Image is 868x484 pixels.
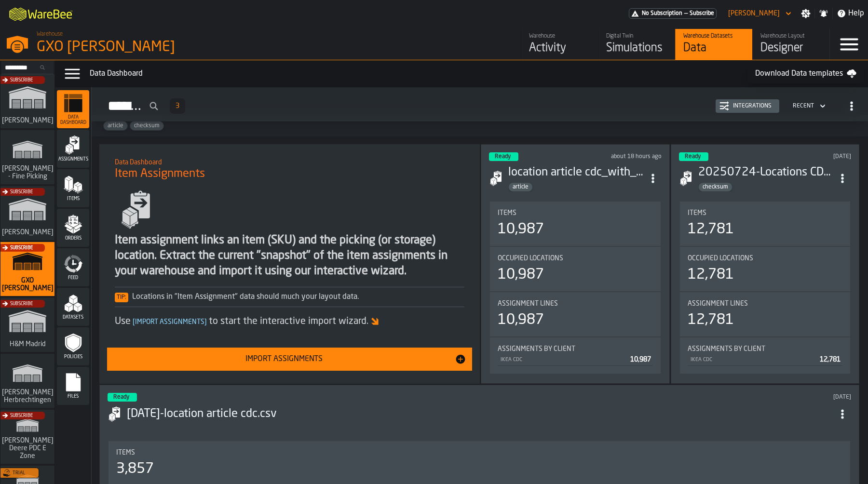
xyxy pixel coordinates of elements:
a: link-to-/wh/i/48cbecf7-1ea2-4bc9-a439-03d5b66e1a58/simulations [0,130,54,186]
span: Assignment lines [498,300,558,308]
div: Title [688,345,842,353]
span: [ [133,319,135,325]
div: ButtonLoadMore-Load More-Prev-First-Last [166,98,189,114]
div: Integrations [729,103,775,109]
div: stat-Occupied Locations [490,247,660,291]
h3: [DATE]-location article cdc.csv [127,406,834,422]
a: link-to-/wh/i/0438fb8c-4a97-4a5b-bcc6-2889b6922db0/simulations [0,298,54,354]
a: link-to-/wh/i/baca6aa3-d1fc-43c0-a604-2a1c9d5db74d/data [675,29,752,60]
span: Occupied Locations [688,255,753,262]
div: Title [688,255,842,262]
span: — [684,10,688,17]
label: button-toggle-Data Menu [59,64,86,83]
span: Help [848,8,864,19]
span: Ready [495,154,511,160]
span: Subscribe [10,301,33,307]
div: 12,781 [688,266,734,283]
a: link-to-/wh/i/baca6aa3-d1fc-43c0-a604-2a1c9d5db74d/feed/ [521,29,598,60]
div: Title [498,345,652,353]
div: stat-Assignment lines [680,292,850,336]
div: stat-Assignment lines [490,292,660,336]
span: Files [57,394,89,399]
a: link-to-/wh/i/baca6aa3-d1fc-43c0-a604-2a1c9d5db74d/simulations [598,29,675,60]
div: DropdownMenuValue-4 [793,103,814,109]
li: menu Files [57,367,89,405]
span: checksum [130,122,163,129]
a: link-to-/wh/i/f0a6b354-7883-413a-84ff-a65eb9c31f03/simulations [0,354,54,410]
a: link-to-/wh/i/baca6aa3-d1fc-43c0-a604-2a1c9d5db74d/designer [752,29,829,60]
div: DropdownMenuValue-4 [789,100,827,112]
label: button-toggle-Settings [797,9,814,18]
div: Updated: 8/27/2025, 6:36:53 PM Created: 8/27/2025, 6:13:26 PM [591,153,661,160]
div: Title [498,255,652,262]
h3: location article cdc_with_barcode.csv [508,165,644,180]
div: DropdownMenuValue-Patrick Blitz [728,10,780,17]
span: Assignments [57,157,89,162]
div: StatList-item-IKEA CDC [688,353,842,366]
span: Assignments by Client [688,345,765,353]
div: Title [688,209,842,217]
div: Updated: 8/18/2025, 12:18:18 AM Created: 8/18/2025, 12:18:14 AM [495,394,851,401]
div: Title [116,449,842,457]
span: Feed [57,275,89,281]
span: Import Assignments [131,319,209,325]
span: Occupied Locations [498,255,563,262]
div: IKEA CDC [500,357,626,363]
span: Ready [113,394,129,400]
div: Title [498,209,652,217]
div: stat-Assignments by Client [680,337,850,374]
span: Item Assignments [115,166,205,182]
h2: button-Assignments [92,87,868,121]
span: 3 [176,103,179,109]
div: Import Assignments [113,353,455,365]
span: 10,987 [630,356,651,363]
div: Data Dashboard [90,68,747,80]
div: Simulations [606,40,667,56]
div: GXO [PERSON_NAME] [37,39,297,56]
div: ItemListCard-DashboardItemContainer [671,144,859,384]
li: menu Policies [57,327,89,366]
div: stat-Items [680,202,850,246]
div: DropdownMenuValue-Patrick Blitz [724,8,793,19]
li: menu Data Dashboard [57,90,89,129]
span: Warehouse [37,31,63,38]
div: Warehouse Layout [760,33,822,40]
div: 2025-08-17-location article cdc.csv [127,406,834,422]
span: No Subscription [642,10,682,17]
span: Items [688,209,706,217]
a: link-to-/wh/i/baca6aa3-d1fc-43c0-a604-2a1c9d5db74d/simulations [0,242,54,298]
span: checksum [699,184,732,190]
div: Warehouse Datasets [683,33,745,40]
div: stat-Assignments by Client [490,337,660,374]
div: status-3 2 [679,152,708,161]
div: 10,987 [498,266,544,283]
div: ItemListCard- [99,144,480,384]
h3: 20250724-Locations CDC proglove.csv [698,165,834,180]
li: menu Datasets [57,288,89,326]
div: Digital Twin [606,33,667,40]
span: Subscribe [690,10,714,17]
button: button-Import Assignments [107,348,472,371]
div: Title [498,300,652,308]
li: menu Assignments [57,130,89,168]
li: menu Feed [57,248,89,287]
div: Use to start the interactive import wizard. [115,315,464,328]
div: stat-Items [490,202,660,246]
a: link-to-/wh/i/72fe6713-8242-4c3c-8adf-5d67388ea6d5/simulations [0,74,54,130]
span: Subscribe [10,413,33,418]
li: menu Orders [57,209,89,247]
span: Ready [685,154,701,160]
div: 3,857 [116,460,154,478]
div: ItemListCard-DashboardItemContainer [481,144,669,384]
a: Download Data templates [747,64,864,83]
span: Subscribe [10,245,33,251]
div: status-3 2 [108,393,137,402]
div: status-3 2 [489,152,518,161]
a: link-to-/wh/i/baca6aa3-d1fc-43c0-a604-2a1c9d5db74d/pricing/ [629,8,717,19]
section: card-AssignmentDashboardCard [679,200,851,376]
div: Warehouse [529,33,590,40]
a: link-to-/wh/i/9d85c013-26f4-4c06-9c7d-6d35b33af13a/simulations [0,410,54,466]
